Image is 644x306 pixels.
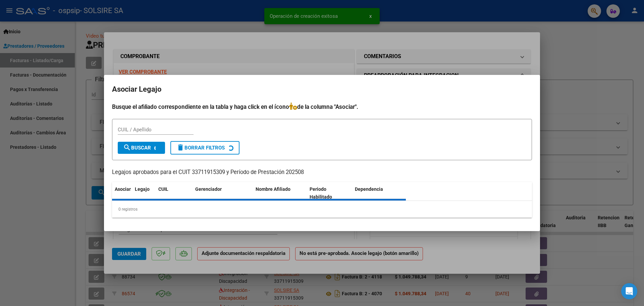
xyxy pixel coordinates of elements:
[123,145,151,151] span: Buscar
[123,143,131,151] mat-icon: search
[176,145,225,151] span: Borrar Filtros
[112,168,532,177] p: Legajos aprobados para el CUIT 33711915309 y Período de Prestación 202508
[352,182,406,204] datatable-header-cell: Dependencia
[355,186,383,192] span: Dependencia
[195,186,222,192] span: Gerenciador
[253,182,307,204] datatable-header-cell: Nombre Afiliado
[176,143,184,151] mat-icon: delete
[621,283,637,299] div: Open Intercom Messenger
[112,102,532,111] h4: Busque el afiliado correspondiente en la tabla y haga click en el ícono de la columna "Asociar".
[112,83,532,96] h2: Asociar Legajo
[135,186,150,192] span: Legajo
[170,141,239,155] button: Borrar Filtros
[310,186,332,200] span: Periodo Habilitado
[193,182,253,204] datatable-header-cell: Gerenciador
[156,182,193,204] datatable-header-cell: CUIL
[256,186,290,192] span: Nombre Afiliado
[132,182,156,204] datatable-header-cell: Legajo
[158,186,168,192] span: CUIL
[115,186,131,192] span: Asociar
[112,182,132,204] datatable-header-cell: Asociar
[307,182,352,204] datatable-header-cell: Periodo Habilitado
[118,142,165,154] button: Buscar
[112,201,532,218] div: 0 registros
